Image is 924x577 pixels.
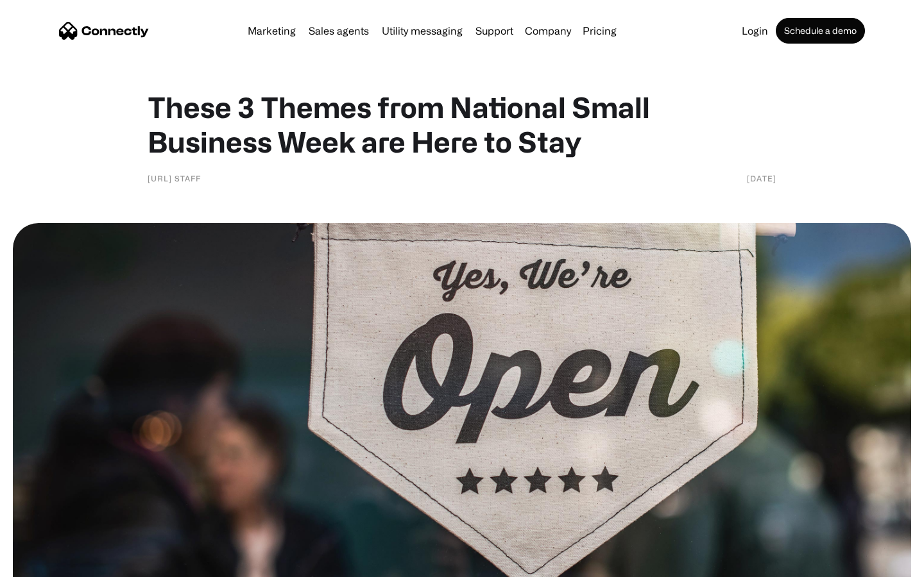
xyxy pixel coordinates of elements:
[13,555,77,573] aside: Language selected: English
[304,26,374,36] a: Sales agents
[377,26,468,36] a: Utility messaging
[577,26,622,36] a: Pricing
[747,172,776,185] div: [DATE]
[525,22,571,40] div: Company
[243,26,301,36] a: Marketing
[737,26,773,36] a: Login
[26,555,77,573] ul: Language list
[148,90,776,159] h1: These 3 Themes from National Small Business Week are Here to Stay
[470,26,518,36] a: Support
[776,18,865,44] a: Schedule a demo
[148,172,201,185] div: [URL] Staff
